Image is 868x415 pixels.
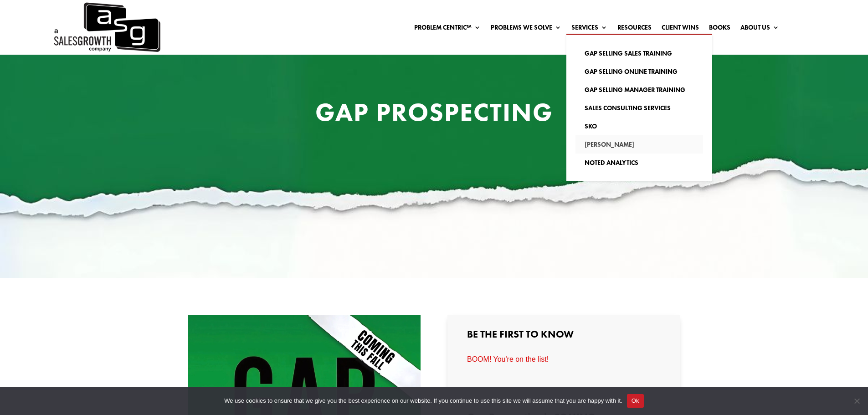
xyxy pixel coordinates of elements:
a: Noted Analytics [575,154,703,172]
iframe: Form 0 [467,355,660,364]
a: Problem Centric™ [414,24,481,34]
a: Client Wins [662,24,699,34]
a: Sales Consulting Services [575,99,703,117]
a: Gap Selling Online Training [575,62,703,81]
a: Problems We Solve [491,24,561,34]
span: We use cookies to ensure that we give you the best experience on our website. If you continue to ... [224,396,622,405]
button: Ok [627,394,644,408]
a: Gap Selling Manager Training [575,81,703,99]
a: About Us [740,24,779,34]
h1: Gap Prospecting [261,99,607,129]
a: [PERSON_NAME] [575,135,703,154]
a: Books [709,24,730,34]
a: Services [571,24,607,34]
span: No [852,396,861,405]
a: Resources [617,24,652,34]
a: SKO [575,117,703,135]
a: Gap Selling Sales Training [575,44,703,62]
h3: Be the First to Know [467,329,660,344]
